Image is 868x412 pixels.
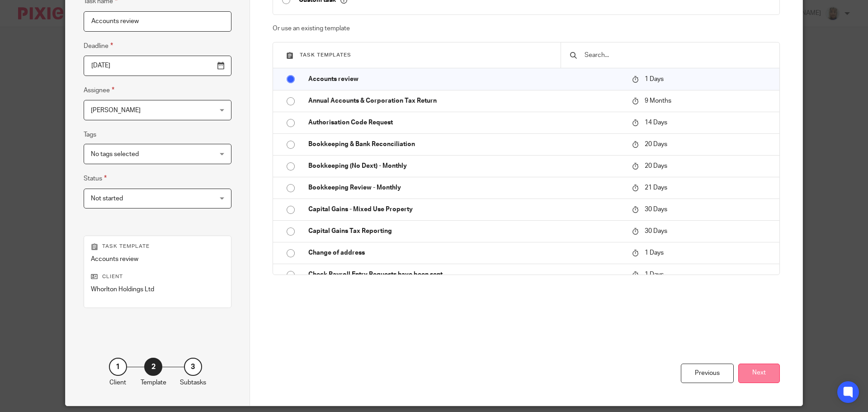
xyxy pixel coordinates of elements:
p: Template [141,378,166,387]
button: Next [738,364,780,383]
p: Whorlton Holdings Ltd [91,285,224,294]
p: Subtasks [180,378,206,387]
span: 30 Days [645,206,667,213]
p: Capital Gains - Mixed Use Property [308,205,623,214]
div: 1 [109,358,127,376]
p: Capital Gains Tax Reporting [308,227,623,236]
p: Change of address [308,248,623,257]
span: No tags selected [91,151,139,157]
p: Annual Accounts & Corporation Tax Return [308,96,623,105]
input: Use the arrow keys to pick a date [84,56,231,76]
span: 1 Days [645,250,664,256]
span: 9 Months [645,98,671,104]
span: 20 Days [645,141,667,147]
p: Client [91,273,224,280]
label: Tags [84,130,96,139]
p: Accounts review [308,75,623,84]
input: Task name [84,11,231,32]
label: Assignee [84,85,114,95]
p: Bookkeeping (No Dext) - Monthly [308,161,623,170]
label: Deadline [84,41,113,51]
label: Status [84,173,107,184]
span: Task templates [300,52,351,57]
p: Task template [91,243,224,250]
div: 2 [144,358,162,376]
p: Bookkeeping & Bank Reconciliation [308,140,623,149]
span: 1 Days [645,76,664,82]
span: 14 Days [645,119,667,126]
span: 20 Days [645,163,667,169]
span: 30 Days [645,228,667,234]
input: Search... [584,50,770,60]
p: Client [109,378,126,387]
p: Or use an existing template [273,24,780,33]
span: [PERSON_NAME] [91,107,141,114]
p: Accounts review [91,255,224,264]
p: Bookkeeping Review - Monthly [308,183,623,192]
p: Authorisation Code Request [308,118,623,127]
div: 3 [184,358,202,376]
div: Previous [681,364,734,383]
span: Not started [91,195,123,202]
span: 21 Days [645,185,667,191]
p: Check Payroll Entry Requests have been sent [308,270,623,279]
span: 1 Days [645,271,664,278]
